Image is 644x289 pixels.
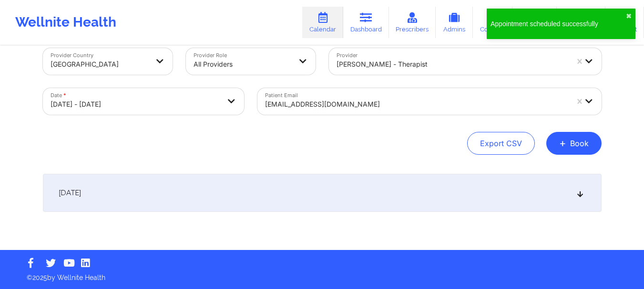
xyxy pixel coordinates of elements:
[473,7,512,38] a: Coaches
[20,266,624,282] p: © 2025 by Wellnite Health
[389,7,436,38] a: Prescribers
[265,94,568,115] div: [EMAIL_ADDRESS][DOMAIN_NAME]
[559,140,566,146] span: +
[302,7,343,38] a: Calendar
[194,54,292,75] div: All Providers
[51,94,220,115] div: [DATE] - [DATE]
[337,54,568,75] div: [PERSON_NAME] - therapist
[626,12,632,20] button: close
[51,54,149,75] div: [GEOGRAPHIC_DATA]
[467,132,535,155] button: Export CSV
[436,7,473,38] a: Admins
[59,188,81,198] span: [DATE]
[343,7,389,38] a: Dashboard
[546,132,602,155] button: +Book
[491,19,626,29] div: Appointment scheduled successfully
